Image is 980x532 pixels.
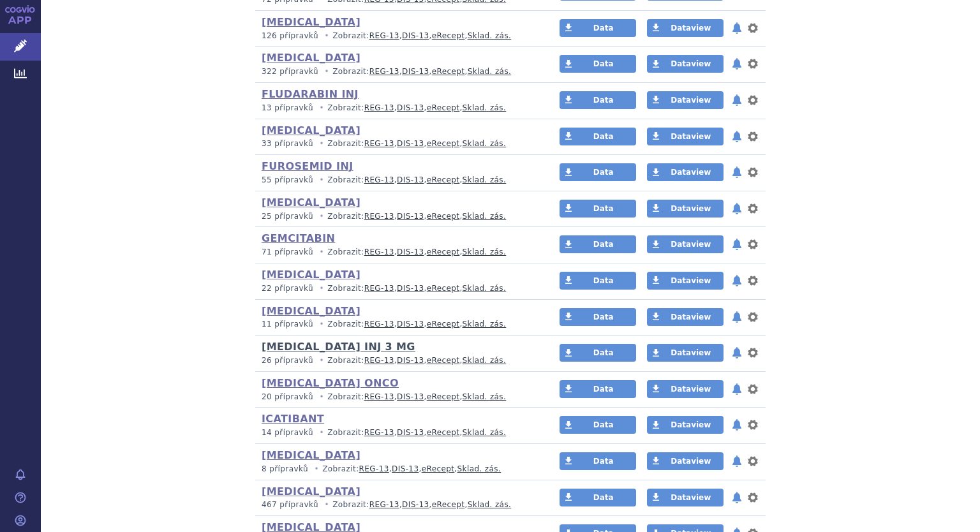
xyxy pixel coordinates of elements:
[560,200,636,218] a: Data
[262,283,535,294] p: Zobrazit: , , ,
[593,313,614,321] span: Data
[262,88,359,100] a: FLUDARABIN INJ
[364,139,394,148] a: REG-13
[463,320,507,329] a: Sklad. zás.
[463,356,507,365] a: Sklad. zás.
[560,91,636,109] a: Data
[463,103,507,112] a: Sklad. zás.
[262,16,360,28] a: [MEDICAL_DATA]
[593,348,614,357] span: Data
[364,428,394,437] a: REG-13
[316,175,327,186] i: •
[364,356,394,365] a: REG-13
[316,319,327,330] i: •
[316,103,327,114] i: •
[262,124,360,137] a: [MEDICAL_DATA]
[593,204,614,213] span: Data
[262,232,335,244] a: GEMCITABIN
[560,235,636,253] a: Data
[671,348,711,357] span: Dataview
[463,212,507,221] a: Sklad. zás.
[427,103,460,112] a: eRecept
[647,163,724,181] a: Dataview
[671,168,711,177] span: Dataview
[397,392,424,401] a: DIS-13
[262,138,535,149] p: Zobrazit: , , ,
[746,454,759,469] button: nastavení
[262,175,535,186] p: Zobrazit: , , ,
[392,464,419,473] a: DIS-13
[397,212,424,221] a: DIS-13
[262,320,313,329] span: 11 přípravků
[369,500,399,509] a: REG-13
[427,175,460,184] a: eRecept
[364,248,394,256] a: REG-13
[731,92,743,108] button: notifikace
[560,344,636,362] a: Data
[316,211,327,222] i: •
[463,139,507,148] a: Sklad. zás.
[560,416,636,434] a: Data
[647,344,724,362] a: Dataview
[397,356,424,365] a: DIS-13
[731,381,743,397] button: notifikace
[316,247,327,258] i: •
[402,500,429,509] a: DIS-13
[457,464,501,473] a: Sklad. zás.
[397,103,424,112] a: DIS-13
[746,92,759,108] button: nastavení
[647,235,724,253] a: Dataview
[262,247,535,258] p: Zobrazit: , , ,
[647,416,724,434] a: Dataview
[647,380,724,398] a: Dataview
[746,165,759,180] button: nastavení
[262,341,415,353] a: [MEDICAL_DATA] INJ 3 MG
[468,500,512,509] a: Sklad. zás.
[262,355,535,366] p: Zobrazit: , , ,
[746,201,759,216] button: nastavení
[746,309,759,325] button: nastavení
[262,139,313,148] span: 33 přípravků
[647,272,724,290] a: Dataview
[731,165,743,180] button: notifikace
[262,356,313,365] span: 26 přípravků
[593,385,614,394] span: Data
[316,355,327,366] i: •
[262,212,313,221] span: 25 přípravků
[364,320,394,329] a: REG-13
[262,31,535,41] p: Zobrazit: , , ,
[463,248,507,256] a: Sklad. zás.
[262,66,535,77] p: Zobrazit: , , ,
[262,160,353,172] a: FUROSEMID INJ
[369,31,399,40] a: REG-13
[262,196,360,209] a: [MEDICAL_DATA]
[731,345,743,360] button: notifikace
[593,24,614,33] span: Data
[560,272,636,290] a: Data
[262,248,313,256] span: 71 přípravků
[262,305,360,317] a: [MEDICAL_DATA]
[560,489,636,506] a: Data
[647,128,724,145] a: Dataview
[731,237,743,252] button: notifikace
[671,385,711,394] span: Dataview
[427,139,460,148] a: eRecept
[427,284,460,293] a: eRecept
[593,276,614,285] span: Data
[364,103,394,112] a: REG-13
[560,128,636,145] a: Data
[731,454,743,469] button: notifikace
[262,103,313,112] span: 13 přípravků
[364,284,394,293] a: REG-13
[671,493,711,502] span: Dataview
[731,56,743,71] button: notifikace
[262,269,360,281] a: [MEDICAL_DATA]
[560,19,636,37] a: Data
[397,139,424,148] a: DIS-13
[432,67,465,76] a: eRecept
[316,392,327,403] i: •
[560,308,636,326] a: Data
[262,499,535,510] p: Zobrazit: , , ,
[593,59,614,68] span: Data
[463,284,507,293] a: Sklad. zás.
